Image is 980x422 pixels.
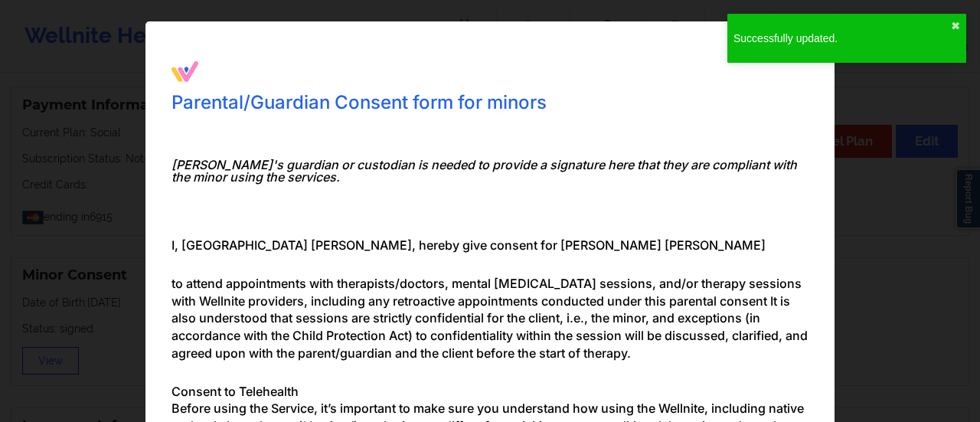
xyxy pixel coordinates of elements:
p: I, [GEOGRAPHIC_DATA] [PERSON_NAME] , hereby give consent for [PERSON_NAME] [PERSON_NAME] [171,237,808,254]
button: close [951,20,960,32]
img: logo-blue.89d05ed7.png [171,61,198,82]
em: [PERSON_NAME]'s guardian or custodian is needed to provide a signature here that they are complia... [171,159,808,183]
div: Successfully updated. [733,31,951,46]
p: Parental/Guardian Consent form for minors [171,90,547,116]
p: to attend appointments with therapists/doctors, mental [MEDICAL_DATA] sessions, and/or therapy se... [171,275,808,362]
